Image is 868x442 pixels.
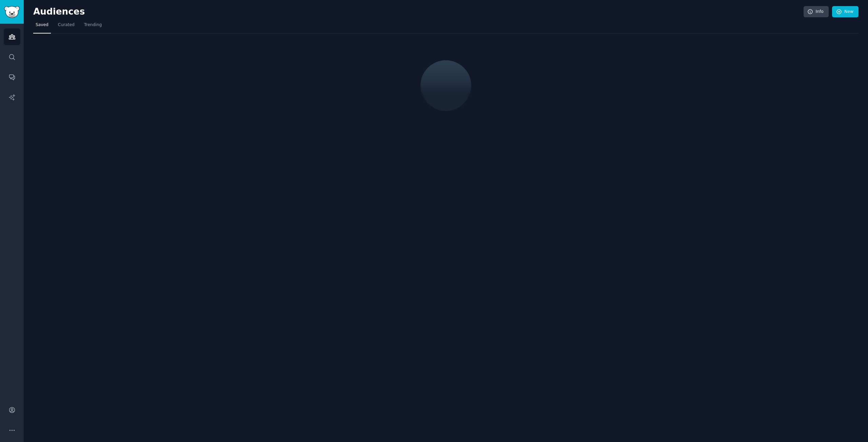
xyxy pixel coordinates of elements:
a: Curated [56,20,77,34]
span: Saved [36,22,48,28]
a: New [832,6,859,18]
a: Info [804,6,829,18]
a: Trending [82,20,104,34]
span: Trending [84,22,102,28]
h2: Audiences [33,6,804,17]
a: Saved [33,20,51,34]
span: Curated [58,22,75,28]
img: GummySearch logo [4,6,20,18]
